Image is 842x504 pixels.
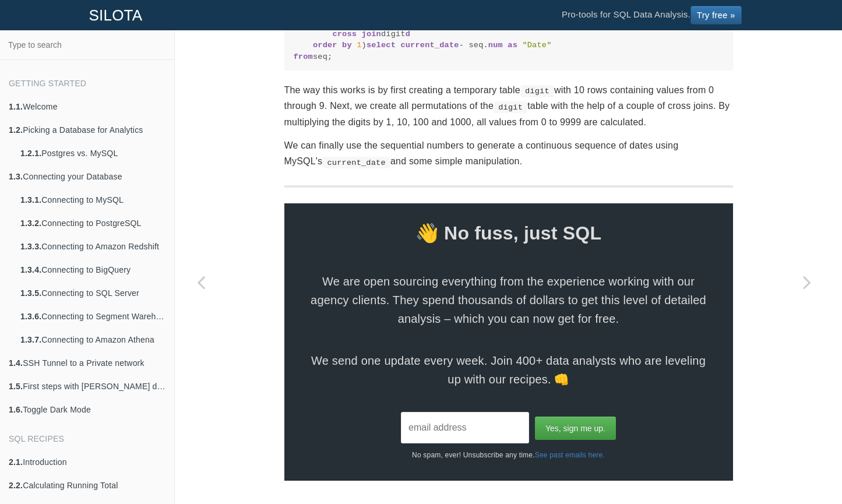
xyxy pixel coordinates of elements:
span: join [362,30,381,38]
span: 👋 No fuss, just SQL [284,217,733,249]
b: 1.3.2. [20,218,41,228]
p: The way this works is by first creating a temporary table with 10 rows containing values from 0 t... [284,82,733,130]
span: from [294,52,313,61]
b: 1.2.1. [20,149,41,158]
a: 1.3.1.Connecting to MySQL [12,188,174,212]
span: num [488,41,503,50]
span: order [313,41,337,50]
b: 1.3.4. [20,265,41,274]
b: 1.3.1. [20,195,41,205]
li: Pro-tools for SQL Data Analysis. [550,1,753,30]
a: Previous page: Understanding how Joins work – examples with Javascript implementation [175,59,227,504]
a: 1.3.3.Connecting to Amazon Redshift [12,235,174,258]
a: 1.3.4.Connecting to BigQuery [12,258,174,281]
input: Type to search [3,34,171,56]
a: 1.3.5.Connecting to SQL Server [12,281,174,305]
span: We send one update every week. Join 400+ data analysts who are leveling up with our recipes. 👊 [308,351,710,389]
span: d [406,30,410,38]
a: See past emails here. [535,451,605,459]
span: current_date [400,41,459,50]
b: 1.2. [9,125,23,135]
span: as [508,41,517,50]
a: 1.3.7.Connecting to Amazon Athena [12,328,174,351]
b: 1.3.3. [20,242,41,251]
span: 1 [357,41,361,50]
a: Try free » [690,6,742,24]
a: 1.3.6.Connecting to Segment Warehouse [12,305,174,328]
code: digit [494,101,527,113]
a: SILOTA [80,1,152,30]
a: 1.3.2.Connecting to PostgreSQL [12,212,174,235]
span: We are open sourcing everything from the experience working with our agency clients. They spend t... [308,272,710,328]
b: 1.3.5. [20,288,41,298]
b: 1.3.7. [20,335,41,344]
b: 1.5. [9,382,23,391]
b: 1.1. [9,102,23,111]
code: current_date [322,157,390,168]
code: digit [520,85,554,97]
span: "Date" [522,41,551,50]
b: 1.4. [9,358,23,368]
p: No spam, ever! Unsubscribe any time. [284,443,733,461]
span: cross [332,30,357,38]
b: 2.2. [9,481,23,490]
p: We can finally use the sequential numbers to generate a continuous sequence of dates using MySQL'... [284,138,733,169]
b: 1.3. [9,172,23,181]
b: 2.1. [9,457,23,467]
b: 1.3.6. [20,312,41,321]
span: select [367,41,396,50]
b: 1.6. [9,405,23,414]
input: Yes, sign me up. [535,417,616,440]
span: by [342,41,352,50]
a: 1.2.1.Postgres vs. MySQL [12,142,174,165]
a: Next page: Redshift: Generate a sequential range of numbers for time series analysis [781,59,833,504]
input: email address [401,412,529,443]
